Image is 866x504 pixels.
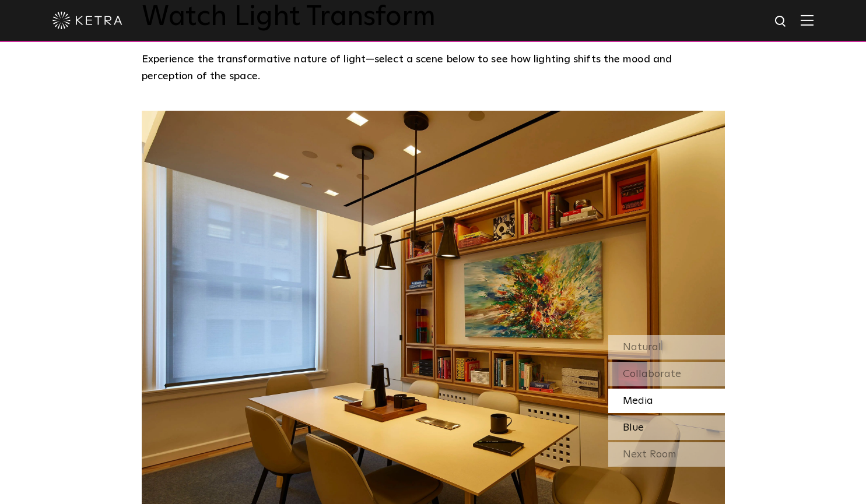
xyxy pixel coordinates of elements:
[142,51,719,84] p: Experience the transformative nature of light—select a scene below to see how lighting shifts the...
[774,15,788,29] img: search icon
[623,369,681,379] span: Collaborate
[623,342,661,353] span: Natural
[608,442,725,467] div: Next Room
[623,396,653,406] span: Media
[52,12,122,29] img: ketra-logo-2019-white
[623,422,644,433] span: Blue
[801,15,814,26] img: Hamburger%20Nav.svg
